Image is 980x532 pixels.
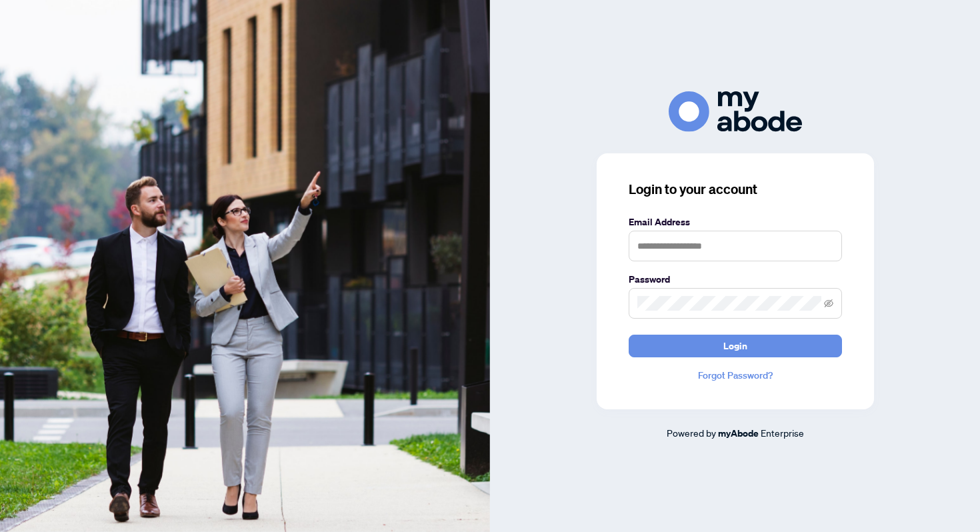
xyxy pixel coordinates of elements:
[824,299,833,308] span: eye-invisible
[629,180,842,199] h3: Login to your account
[629,215,842,229] label: Email Address
[629,335,842,357] button: Login
[629,368,842,383] a: Forgot Password?
[761,427,804,439] span: Enterprise
[723,335,747,357] span: Login
[667,427,716,439] span: Powered by
[669,91,802,132] img: ma-logo
[718,426,759,441] a: myAbode
[629,272,842,287] label: Password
